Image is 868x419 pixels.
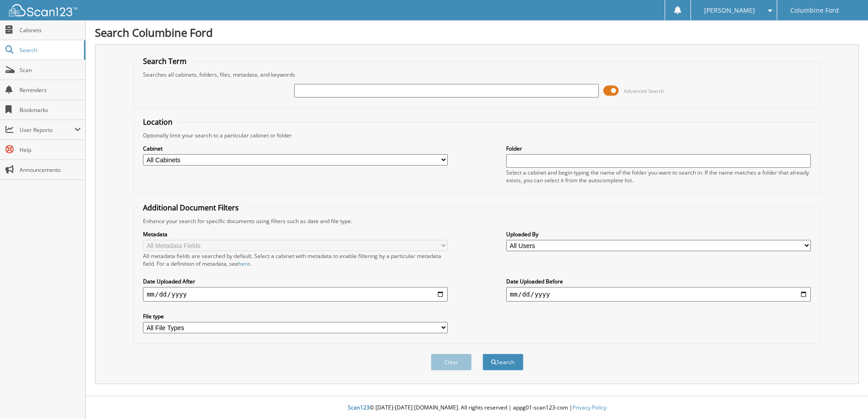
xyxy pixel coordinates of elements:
span: Announcements [20,166,81,174]
span: Cabinets [20,26,81,34]
label: Date Uploaded Before [506,278,811,285]
span: Advanced Search [624,88,664,94]
label: Folder [506,145,811,152]
a: here [238,260,250,268]
span: Columbine Ford [790,8,839,13]
label: Cabinet [143,145,448,152]
div: Searches all cabinets, folders, files, metadata, and keywords [138,71,815,78]
div: Optionally limit your search to a particular cabinet or folder [138,132,815,139]
input: end [506,287,811,302]
a: Privacy Policy [572,404,607,411]
div: Select a cabinet and begin typing the name of the folder you want to search in. If the name match... [506,169,811,184]
div: All metadata fields are searched by default. Select a cabinet with metadata to enable filtering b... [143,252,448,268]
button: Search [483,354,523,370]
legend: Location [138,117,177,127]
div: © [DATE]-[DATE] [DOMAIN_NAME]. All rights reserved | appg01-scan123-com | [86,397,868,419]
label: Uploaded By [506,230,811,238]
span: Help [20,146,81,154]
span: User Reports [20,126,74,134]
span: Search [20,46,79,54]
span: Reminders [20,86,81,94]
legend: Search Term [138,56,191,66]
h1: Search Columbine Ford [95,25,859,40]
label: Date Uploaded After [143,278,448,285]
span: Bookmarks [20,106,81,114]
div: Enhance your search for specific documents using filters such as date and file type. [138,217,815,225]
label: Metadata [143,230,448,238]
input: start [143,287,448,302]
span: [PERSON_NAME] [704,8,755,13]
label: File type [143,312,448,320]
button: Clear [431,354,472,370]
span: Scan123 [348,404,370,411]
legend: Additional Document Filters [138,203,243,213]
span: Scan [20,66,81,74]
img: scan123-logo-white.svg [9,4,77,16]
